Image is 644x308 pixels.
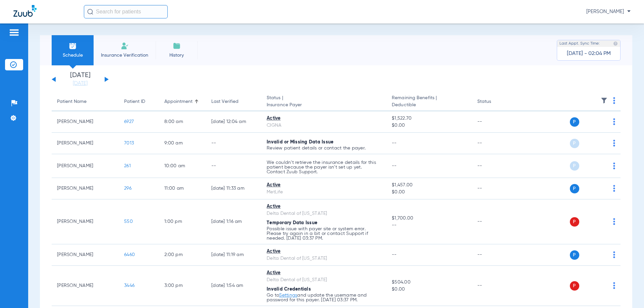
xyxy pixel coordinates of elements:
[206,154,261,178] td: --
[472,154,517,178] td: --
[164,98,193,105] div: Appointment
[211,98,238,105] div: Last Verified
[173,42,181,50] img: History
[472,133,517,154] td: --
[392,102,466,109] span: Deductible
[392,122,466,129] span: $0.00
[267,210,381,217] div: Delta Dental of [US_STATE]
[57,52,89,59] span: Schedule
[52,111,119,133] td: [PERSON_NAME]
[124,119,134,124] span: 6927
[586,8,631,15] span: [PERSON_NAME]
[392,222,466,229] span: --
[206,244,261,266] td: [DATE] 11:19 AM
[613,185,615,192] img: group-dot-blue.svg
[267,293,381,302] p: Go to and update the username and password for this payer. [DATE] 03:37 PM.
[472,111,517,133] td: --
[567,50,611,57] span: [DATE] - 02:04 PM
[52,178,119,199] td: [PERSON_NAME]
[267,227,381,241] p: Possible issue with payer site or system error. Please try again in a bit or contact Support if n...
[472,199,517,244] td: --
[159,154,206,178] td: 10:00 AM
[570,117,579,127] span: P
[472,266,517,306] td: --
[386,93,472,111] th: Remaining Benefits |
[613,251,615,258] img: group-dot-blue.svg
[392,215,466,222] span: $1,700.00
[69,42,77,50] img: Schedule
[613,218,615,225] img: group-dot-blue.svg
[392,164,397,168] span: --
[124,98,145,105] div: Patient ID
[159,266,206,306] td: 3:00 PM
[267,269,381,276] div: Active
[613,118,615,125] img: group-dot-blue.svg
[267,115,381,122] div: Active
[9,28,19,37] img: hamburger-icon
[161,52,193,59] span: History
[472,178,517,199] td: --
[261,93,386,111] th: Status |
[472,93,517,111] th: Status
[267,276,381,284] div: Delta Dental of [US_STATE]
[124,283,135,288] span: 3446
[164,98,201,105] div: Appointment
[267,122,381,129] div: CIGNA
[124,141,134,145] span: 7013
[206,178,261,199] td: [DATE] 11:33 AM
[267,189,381,196] div: MetLife
[206,111,261,133] td: [DATE] 12:04 AM
[570,139,579,148] span: P
[392,189,466,196] span: $0.00
[211,98,256,105] div: Last Verified
[559,40,600,47] span: Last Appt. Sync Time:
[267,160,381,174] p: We couldn’t retrieve the insurance details for this patient because the payer isn’t set up yet. C...
[52,154,119,178] td: [PERSON_NAME]
[613,97,615,104] img: group-dot-blue.svg
[124,252,135,257] span: 6460
[267,182,381,189] div: Active
[57,98,113,105] div: Patient Name
[124,186,131,191] span: 296
[267,203,381,210] div: Active
[159,199,206,244] td: 1:00 PM
[121,42,129,50] img: Manual Insurance Verification
[206,266,261,306] td: [DATE] 1:54 AM
[267,221,317,225] span: Temporary Data Issue
[279,293,297,298] a: Settings
[52,244,119,266] td: [PERSON_NAME]
[267,287,311,292] span: Invalid Credentials
[392,286,466,293] span: $0.00
[267,102,381,109] span: Insurance Payer
[392,252,397,257] span: --
[610,276,644,308] iframe: Chat Widget
[570,217,579,227] span: P
[570,250,579,260] span: P
[13,5,37,17] img: Zuub Logo
[60,80,100,87] a: [DATE]
[124,219,133,224] span: 550
[267,255,381,262] div: Delta Dental of [US_STATE]
[392,182,466,189] span: $1,457.00
[392,279,466,286] span: $504.00
[159,111,206,133] td: 8:00 AM
[206,199,261,244] td: [DATE] 1:16 AM
[52,266,119,306] td: [PERSON_NAME]
[124,164,131,168] span: 261
[60,72,100,87] li: [DATE]
[472,244,517,266] td: --
[613,41,618,46] img: last sync help info
[52,199,119,244] td: [PERSON_NAME]
[267,146,381,150] p: Review patient details or contact the payer.
[570,184,579,193] span: P
[601,97,607,104] img: filter.svg
[570,281,579,291] span: P
[267,248,381,255] div: Active
[87,9,93,15] img: Search Icon
[159,244,206,266] td: 2:00 PM
[267,140,333,144] span: Invalid or Missing Data Issue
[159,178,206,199] td: 11:00 AM
[159,133,206,154] td: 9:00 AM
[392,115,466,122] span: $1,522.70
